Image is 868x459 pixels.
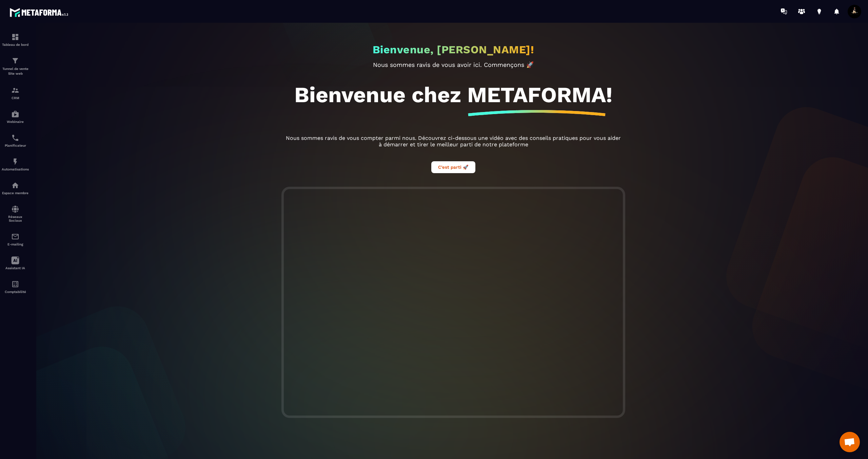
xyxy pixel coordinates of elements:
img: accountant [11,280,19,288]
a: formationformationTunnel de vente Site web [2,52,29,81]
p: Nous sommes ravis de vous avoir ici. Commençons 🚀 [284,61,623,68]
p: Nous sommes ravis de vous compter parmi nous. Découvrez ci-dessous une vidéo avec des conseils pr... [284,135,623,148]
a: social-networksocial-networkRéseaux Sociaux [2,200,29,227]
a: formationformationTableau de bord [2,28,29,52]
img: formation [11,86,19,94]
p: Automatisations [2,167,29,171]
img: email [11,233,19,241]
img: logo [9,6,71,19]
div: Ouvrir le chat [840,432,860,452]
img: scheduler [11,134,19,142]
p: Planificateur [2,144,29,147]
p: Tableau de bord [2,43,29,47]
h2: Bienvenue, [PERSON_NAME]! [373,43,534,56]
p: Espace membre [2,191,29,195]
a: Assistant IA [2,251,29,275]
a: accountantaccountantComptabilité [2,275,29,299]
p: Assistant IA [2,266,29,270]
a: automationsautomationsWebinaire [2,105,29,129]
p: CRM [2,96,29,100]
p: Comptabilité [2,290,29,294]
img: social-network [11,205,19,213]
a: formationformationCRM [2,81,29,105]
img: formation [11,57,19,65]
a: emailemailE-mailing [2,227,29,251]
button: C’est parti 🚀 [431,161,475,173]
img: automations [11,181,19,189]
a: schedulerschedulerPlanificateur [2,129,29,152]
img: automations [11,110,19,118]
a: automationsautomationsAutomatisations [2,152,29,176]
img: formation [11,33,19,41]
a: C’est parti 🚀 [431,164,475,170]
a: automationsautomationsEspace membre [2,176,29,200]
p: Réseaux Sociaux [2,215,29,222]
img: automations [11,158,19,166]
h1: Bienvenue chez METAFORMA! [294,82,612,108]
p: Webinaire [2,120,29,124]
p: Tunnel de vente Site web [2,67,29,76]
p: E-mailing [2,242,29,246]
